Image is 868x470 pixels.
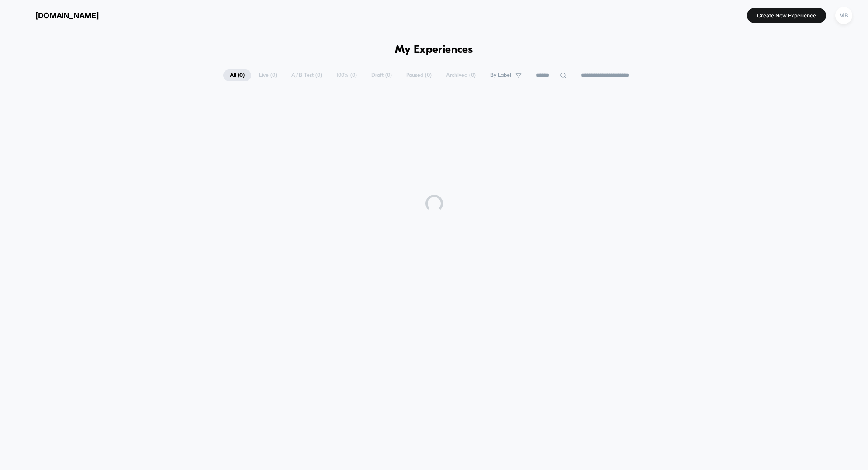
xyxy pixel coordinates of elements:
button: MB [833,7,855,24]
span: By Label [490,72,511,79]
button: [DOMAIN_NAME] [13,8,101,22]
div: MB [835,7,852,24]
span: All ( 0 ) [223,69,251,81]
span: [DOMAIN_NAME] [35,11,99,20]
button: Create New Experience [747,8,826,23]
h1: My Experiences [395,44,473,56]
